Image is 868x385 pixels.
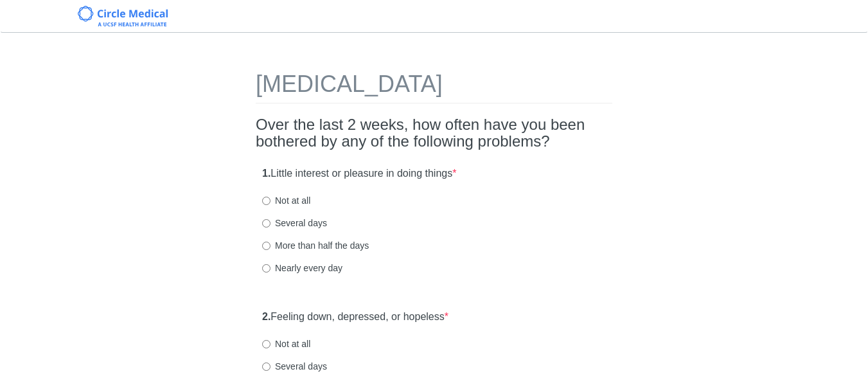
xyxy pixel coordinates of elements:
input: Several days [262,219,270,228]
strong: 2. [262,311,270,322]
input: Not at all [262,340,270,348]
input: More than half the days [262,242,270,250]
label: Nearly every day [262,262,342,274]
input: Several days [262,363,270,371]
input: Nearly every day [262,264,270,273]
h2: Over the last 2 weeks, how often have you been bothered by any of the following problems? [256,116,612,150]
strong: 1. [262,168,270,179]
label: Several days [262,217,327,229]
input: Not at all [262,197,270,205]
h1: [MEDICAL_DATA] [256,71,612,103]
label: More than half the days [262,239,369,252]
label: Feeling down, depressed, or hopeless [262,310,448,325]
img: Circle Medical Logo [78,6,168,26]
label: Several days [262,360,327,373]
label: Not at all [262,194,310,207]
label: Little interest or pleasure in doing things [262,166,456,181]
label: Not at all [262,337,310,350]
